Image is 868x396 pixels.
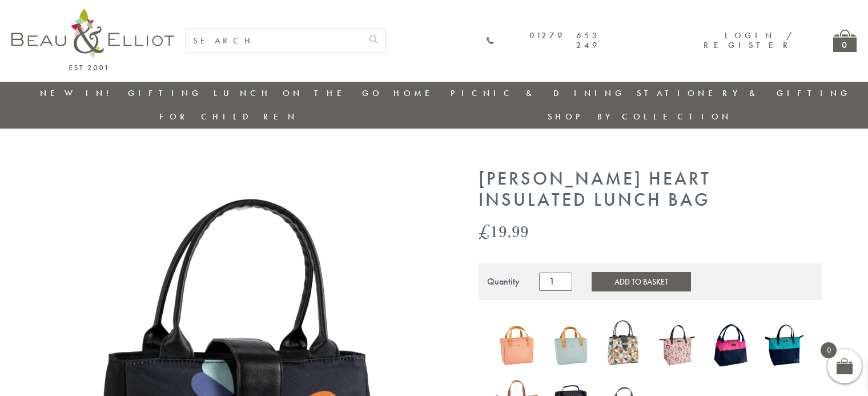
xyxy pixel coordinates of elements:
a: Home [393,87,439,99]
img: logo [11,9,174,70]
img: Boho Luxury Insulated Lunch Bag [656,318,698,373]
a: Login / Register [704,30,793,51]
img: Lexington lunch bag blush [496,317,538,373]
a: Shop by collection [548,111,732,122]
img: Colour Block Luxury Insulated Lunch Bag [763,318,805,373]
a: Picnic & Dining [451,87,625,99]
a: 01279 653 249 [486,31,600,51]
button: Add to Basket [592,272,691,291]
a: 0 [833,30,857,52]
img: Colour Block Insulated Lunch Bag [710,318,752,373]
a: Colour Block Luxury Insulated Lunch Bag [763,318,805,375]
span: 0 [821,342,837,358]
span: £ [479,219,490,243]
a: Stationery & Gifting [637,87,851,99]
a: For Children [159,111,298,122]
a: Lexington lunch bag blush [496,317,538,376]
a: Boho Luxury Insulated Lunch Bag [656,318,698,375]
a: Colour Block Insulated Lunch Bag [710,318,752,375]
h1: [PERSON_NAME] Heart Insulated Lunch Bag [479,169,822,211]
img: Carnaby Bloom Insulated Lunch Handbag [603,318,645,373]
a: Lunch On The Go [214,87,383,99]
div: Quantity [487,277,520,287]
input: Product quantity [539,273,572,291]
input: SEARCH [186,29,362,53]
img: Lexington lunch bag eau de nil [549,317,592,373]
bdi: 19.99 [479,219,529,243]
a: Lexington lunch bag eau de nil [549,317,592,376]
a: Gifting [128,87,202,99]
a: Carnaby Bloom Insulated Lunch Handbag [603,318,645,375]
a: New in! [40,87,116,99]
